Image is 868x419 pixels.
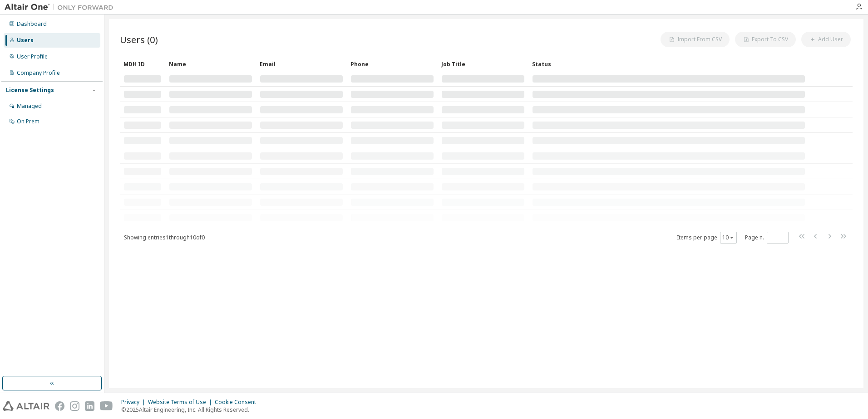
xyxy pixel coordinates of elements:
button: Add User [801,32,851,47]
p: © 2025 Altair Engineering, Inc. All Rights Reserved. [121,406,261,414]
div: Dashboard [17,20,47,28]
div: Name [169,57,252,71]
span: Users (0) [120,33,158,46]
button: Export To CSV [735,32,796,47]
div: Users [17,37,34,44]
button: 10 [722,234,735,241]
img: altair_logo.svg [3,401,49,411]
img: facebook.svg [55,401,64,411]
img: youtube.svg [100,401,113,411]
span: Items per page [677,232,737,244]
div: Managed [17,102,42,110]
img: Altair One [5,3,118,12]
div: Website Terms of Use [148,399,215,406]
div: Status [532,57,805,71]
button: Import From CSV [661,32,730,47]
div: MDH ID [123,57,162,71]
div: Cookie Consent [215,399,261,406]
span: Showing entries 1 through 10 of 0 [124,234,205,241]
div: Privacy [121,399,148,406]
span: Page n. [745,232,789,244]
div: Job Title [441,57,525,71]
div: User Profile [17,53,48,60]
div: Company Profile [17,69,60,77]
div: License Settings [6,87,54,94]
img: linkedin.svg [85,401,94,411]
img: instagram.svg [70,401,79,411]
div: Email [260,57,343,71]
div: Phone [350,57,434,71]
div: On Prem [17,118,39,125]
